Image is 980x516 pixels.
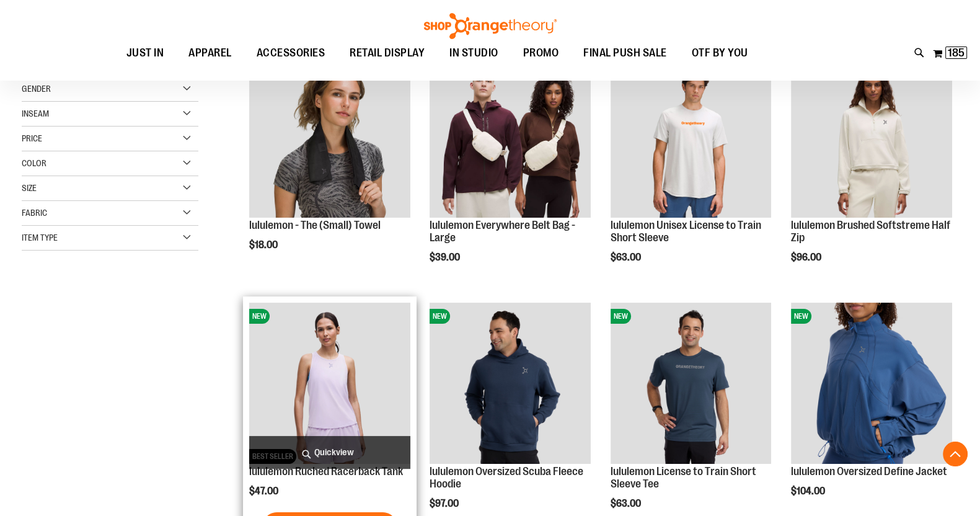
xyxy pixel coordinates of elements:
[430,56,591,220] a: lululemon Everywhere Belt Bag - LargeNEW
[337,39,437,68] a: RETAIL DISPLAY
[791,56,952,220] a: lululemon Brushed Softstreme Half ZipNEW
[22,208,47,218] span: Fabric
[249,56,410,218] img: lululemon - The (Small) Towel
[611,498,643,509] span: $63.00
[249,239,280,251] span: $18.00
[430,252,462,263] span: $39.00
[249,56,410,220] a: lululemon - The (Small) TowelNEW
[114,39,177,68] a: JUST IN
[422,13,558,39] img: Shop Orangetheory
[430,498,461,509] span: $97.00
[604,50,778,294] div: product
[611,465,756,490] a: lululemon License to Train Short Sleeve Tee
[611,219,761,244] a: lululemon Unisex License to Train Short Sleeve
[22,109,49,118] span: Inseam
[188,39,232,67] span: APPAREL
[249,303,410,464] img: lululemon Ruched Racerback Tank
[791,309,811,324] span: NEW
[249,436,410,469] a: Quickview
[430,309,450,324] span: NEW
[791,219,950,244] a: lululemon Brushed Softstreme Half Zip
[611,303,772,466] a: lululemon License to Train Short Sleeve TeeNEW
[430,56,591,218] img: lululemon Everywhere Belt Bag - Large
[583,39,667,67] span: FINAL PUSH SALE
[350,39,425,67] span: RETAIL DISPLAY
[430,219,575,244] a: lululemon Everywhere Belt Bag - Large
[22,158,46,168] span: Color
[243,50,417,282] div: product
[511,39,572,68] a: PROMO
[437,39,511,68] a: IN STUDIO
[611,309,631,324] span: NEW
[791,486,827,497] span: $104.00
[22,183,37,193] span: Size
[22,233,58,242] span: Item Type
[611,56,772,220] a: lululemon Unisex License to Train Short SleeveNEW
[948,47,965,59] span: 185
[249,309,270,324] span: NEW
[249,303,410,466] a: lululemon Ruched Racerback TankNEWBEST SELLER
[791,303,952,464] img: lululemon Oversized Define Jacket
[791,465,947,478] a: lululemon Oversized Define Jacket
[430,303,591,464] img: lululemon Oversized Scuba Fleece Hoodie
[176,39,244,67] a: APPAREL
[126,39,164,67] span: JUST IN
[791,56,952,218] img: lululemon Brushed Softstreme Half Zip
[523,39,559,67] span: PROMO
[449,39,498,67] span: IN STUDIO
[430,303,591,466] a: lululemon Oversized Scuba Fleece HoodieNEW
[22,133,42,143] span: Price
[791,252,823,263] span: $96.00
[423,50,597,294] div: product
[571,39,679,68] a: FINAL PUSH SALE
[943,442,968,466] button: Back To Top
[679,39,761,68] a: OTF BY YOU
[244,39,338,68] a: ACCESSORIES
[785,50,958,294] div: product
[692,39,748,67] span: OTF BY YOU
[611,56,772,218] img: lululemon Unisex License to Train Short Sleeve
[249,465,403,478] a: lululemon Ruched Racerback Tank
[430,465,583,490] a: lululemon Oversized Scuba Fleece Hoodie
[22,84,51,94] span: Gender
[257,39,325,67] span: ACCESSORIES
[249,486,280,497] span: $47.00
[791,303,952,466] a: lululemon Oversized Define JacketNEW
[611,252,643,263] span: $63.00
[611,303,772,464] img: lululemon License to Train Short Sleeve Tee
[249,219,381,231] a: lululemon - The (Small) Towel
